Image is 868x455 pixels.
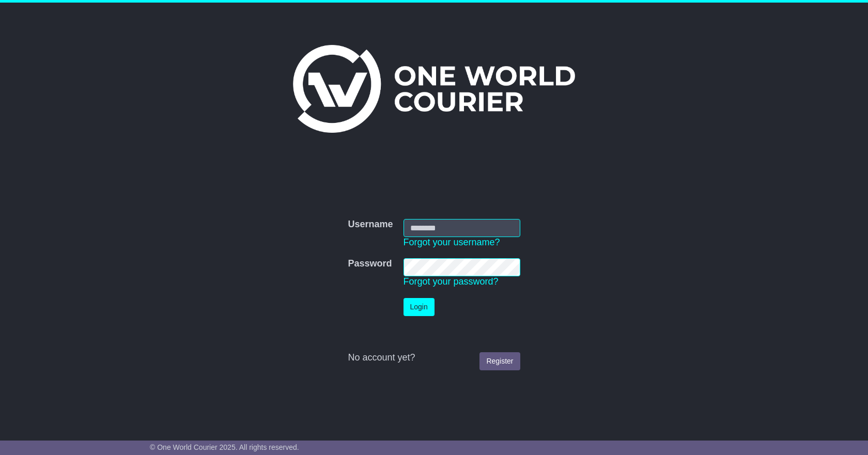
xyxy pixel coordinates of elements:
span: © One World Courier 2025. All rights reserved. [150,443,299,451]
label: Username [348,219,393,230]
a: Forgot your username? [404,237,500,247]
a: Forgot your password? [404,276,499,287]
div: No account yet? [348,352,520,364]
label: Password [348,258,392,270]
a: Register [479,352,520,370]
img: One World [293,45,575,133]
button: Login [404,298,435,316]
